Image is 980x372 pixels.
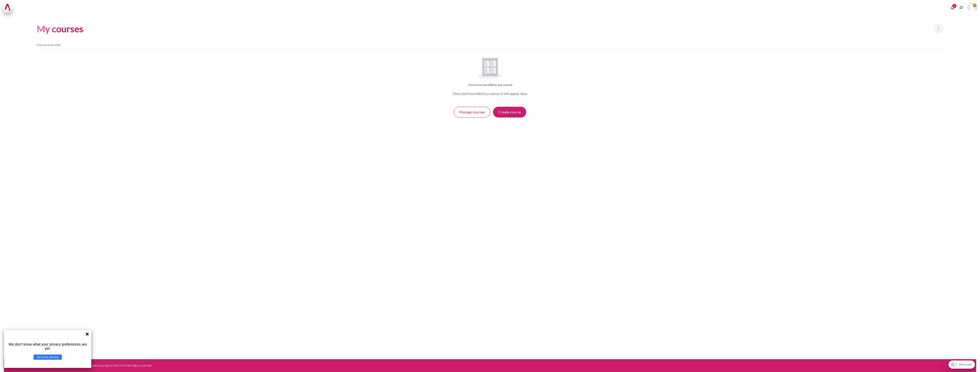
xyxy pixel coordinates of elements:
a: Architeck Architeck [3,3,15,13]
h5: Course overview [37,43,944,47]
section: Content [4,15,976,125]
button: Languages [957,4,965,12]
div: 2 [952,4,956,8]
img: You're not enrolled in any course [478,58,502,79]
button: Create course [493,107,526,118]
a: Copyright © 2024 BTS All rights reserved [97,364,152,367]
p: Once you're enrolled in a course, it will appear here. [37,91,944,96]
p: We don't know what your privacy preferences are yet. [6,342,89,350]
button: Manage courses [454,107,490,118]
h5: You're not enrolled in any course [37,83,944,87]
div: Show notification window with 2 new notifications [949,4,956,12]
h1: My courses [37,23,83,35]
div: • • • • • [12,363,559,368]
img: Architeck [4,4,11,12]
button: Set your privacy [34,355,62,360]
a: User menu [967,3,977,13]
